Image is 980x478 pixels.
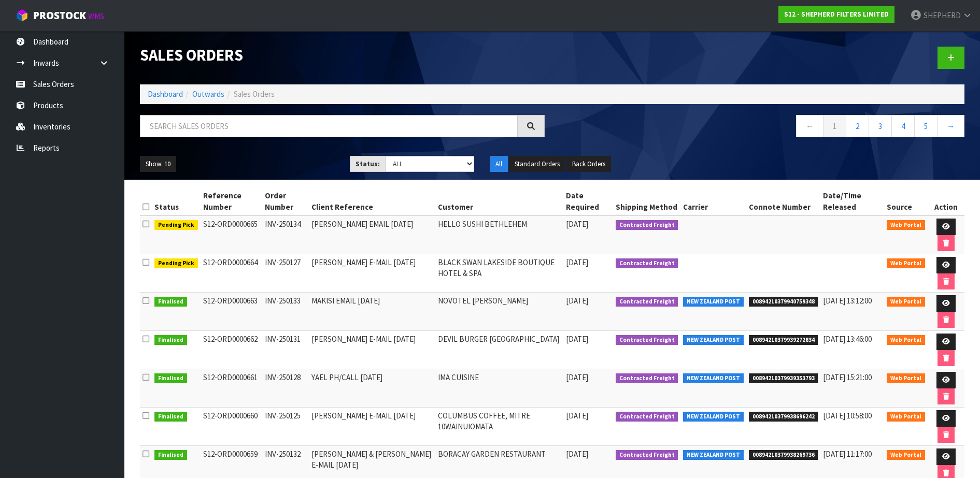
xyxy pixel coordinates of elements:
[234,89,275,99] span: Sales Orders
[823,449,872,459] span: [DATE] 11:17:00
[683,450,744,460] span: NEW ZEALAND POST
[566,411,588,421] span: [DATE]
[201,369,262,408] td: S12-ORD0000661
[683,297,744,307] span: NEW ZEALAND POST
[490,156,508,172] button: All
[152,187,201,215] th: Status
[16,9,29,22] img: cube-alt.png
[154,220,198,230] span: Pending Pick
[683,412,744,422] span: NEW ZEALAND POST
[884,187,928,215] th: Source
[154,258,198,269] span: Pending Pick
[749,373,818,384] span: 00894210379939353793
[616,412,678,422] span: Contracted Freight
[616,220,678,230] span: Contracted Freight
[887,450,925,460] span: Web Portal
[616,297,678,307] span: Contracted Freight
[616,373,678,384] span: Contracted Freight
[820,187,884,215] th: Date/Time Released
[201,254,262,293] td: S12-ORD0000664
[887,373,925,384] span: Web Portal
[201,187,262,215] th: Reference Number
[435,331,564,369] td: DEVIL BURGER [GEOGRAPHIC_DATA]
[616,335,678,345] span: Contracted Freight
[823,115,846,137] a: 1
[262,254,309,293] td: INV-250127
[566,219,588,229] span: [DATE]
[309,254,435,293] td: [PERSON_NAME] E-MAIL [DATE]
[566,372,588,382] span: [DATE]
[309,331,435,369] td: [PERSON_NAME] E-MAIL [DATE]
[192,89,224,99] a: Outwards
[616,258,678,269] span: Contracted Freight
[566,449,588,459] span: [DATE]
[509,156,565,172] button: Standard Orders
[148,89,183,99] a: Dashboard
[887,220,925,230] span: Web Portal
[154,412,187,422] span: Finalised
[784,10,889,19] strong: S12 - SHEPHERD FILTERS LIMITED
[566,257,588,267] span: [DATE]
[262,331,309,369] td: INV-250131
[309,293,435,331] td: MAKISI EMAIL [DATE]
[887,412,925,422] span: Web Portal
[566,296,588,306] span: [DATE]
[823,411,872,421] span: [DATE] 10:58:00
[566,334,588,344] span: [DATE]
[683,335,744,345] span: NEW ZEALAND POST
[823,296,872,306] span: [DATE] 13:12:00
[869,115,892,137] a: 3
[435,408,564,446] td: COLUMBUS COFFEE, MITRE 10WAINUIOMATA
[309,187,435,215] th: Client Reference
[924,10,961,20] span: SHEPHERD
[914,115,938,137] a: 5
[560,115,965,140] nav: Page navigation
[309,215,435,254] td: [PERSON_NAME] EMAIL [DATE]
[154,450,187,460] span: Finalised
[749,412,818,422] span: 00894210379938696242
[262,187,309,215] th: Order Number
[846,115,869,137] a: 2
[435,215,564,254] td: HELLO SUSHI BETHLEHEM
[823,372,872,382] span: [DATE] 15:21:00
[435,187,564,215] th: Customer
[435,369,564,408] td: IMA CUISINE
[928,187,964,215] th: Action
[262,408,309,446] td: INV-250125
[887,335,925,345] span: Web Portal
[140,156,176,172] button: Show: 10
[749,450,818,460] span: 00894210379938269736
[796,115,823,137] a: ←
[154,373,187,384] span: Finalised
[749,297,818,307] span: 00894210379940759348
[356,160,380,168] strong: Status:
[891,115,915,137] a: 4
[201,408,262,446] td: S12-ORD0000660
[33,9,86,22] span: ProStock
[309,369,435,408] td: YAEL PH/CALL [DATE]
[823,334,872,344] span: [DATE] 13:46:00
[154,297,187,307] span: Finalised
[262,215,309,254] td: INV-250134
[566,156,611,172] button: Back Orders
[435,254,564,293] td: BLACK SWAN LAKESIDE BOUTIQUE HOTEL & SPA
[746,187,821,215] th: Connote Number
[140,47,545,64] h1: Sales Orders
[262,293,309,331] td: INV-250133
[435,293,564,331] td: NOVOTEL [PERSON_NAME]
[613,187,681,215] th: Shipping Method
[680,187,746,215] th: Carrier
[563,187,613,215] th: Date Required
[616,450,678,460] span: Contracted Freight
[201,331,262,369] td: S12-ORD0000662
[683,373,744,384] span: NEW ZEALAND POST
[154,335,187,345] span: Finalised
[201,215,262,254] td: S12-ORD0000665
[262,369,309,408] td: INV-250128
[140,115,518,137] input: Search sales orders
[749,335,818,345] span: 00894210379939272834
[309,408,435,446] td: [PERSON_NAME] E-MAIL [DATE]
[88,11,104,21] small: WMS
[937,115,964,137] a: →
[887,297,925,307] span: Web Portal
